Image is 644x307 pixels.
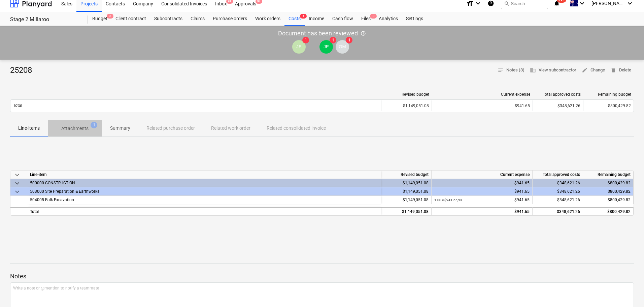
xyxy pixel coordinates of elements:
[533,179,583,187] div: $348,621.26
[610,275,644,307] iframe: Chat Widget
[434,208,530,216] div: $941.65
[357,12,375,26] div: Files
[13,188,21,196] span: keyboard_arrow_down
[608,197,631,202] span: $800,429.82
[10,272,634,280] p: Notes
[533,100,583,111] div: $348,621.26
[583,179,634,187] div: $800,429.82
[13,103,22,109] p: Total
[434,187,530,196] div: $941.65
[336,40,349,54] div: Geoff Morley
[30,197,74,202] span: 504005 Bulk Excavation
[381,100,432,111] div: $1,149,051.08
[582,67,588,73] span: edit
[88,12,111,26] div: Budget
[583,187,634,196] div: $800,429.82
[434,179,530,187] div: $941.65
[13,179,21,187] span: keyboard_arrow_down
[150,12,187,26] a: Subcontracts
[88,12,111,26] a: Budget6
[346,37,352,43] span: 1
[27,207,381,215] div: Total
[370,14,377,19] span: 8
[251,12,284,26] a: Work orders
[498,67,504,73] span: notes
[30,187,378,195] div: 503000 Site Preparation & Earthworks
[381,207,432,215] div: $1,149,051.08
[30,179,378,187] div: 500000 CONSTRUCTION
[608,65,634,75] button: Delete
[319,40,333,54] div: Jason Escobar
[583,207,634,215] div: $800,429.82
[300,14,307,19] span: 1
[107,14,113,19] span: 6
[432,171,533,179] div: Current expense
[557,197,580,202] span: $348,621.26
[610,66,631,74] span: Delete
[527,65,579,75] button: View subcontractor
[296,44,302,49] span: JE
[284,12,305,26] a: Costs1
[61,125,89,132] p: Attachments
[533,171,583,179] div: Total approved costs
[111,12,150,26] a: Client contract
[13,171,21,179] span: keyboard_arrow_down
[435,103,530,108] div: $941.65
[284,12,305,26] div: Costs
[91,122,97,128] span: 1
[110,125,130,132] p: Summary
[533,207,583,215] div: $348,621.26
[209,12,251,26] a: Purchase orders
[10,16,80,23] div: Stage 2 Millaroo
[18,125,40,132] p: Line-items
[361,31,366,36] span: This cost was marked as not to be sent to accounting
[495,65,527,75] button: Notes (3)
[536,92,581,97] div: Total approved costs
[278,29,358,37] p: Document has been reviewed
[339,44,346,49] span: GM
[381,187,432,196] div: $1,149,051.08
[434,198,462,202] small: 1.00 × $941.65 / ite
[608,103,631,108] span: $800,429.82
[434,196,530,204] div: $941.65
[375,12,402,26] a: Analytics
[357,12,375,26] a: Files8
[328,12,357,26] a: Cash flow
[530,67,536,73] span: business
[435,92,530,97] div: Current expense
[579,65,608,75] button: Change
[586,92,631,97] div: Remaining budget
[27,171,381,179] div: Line-item
[324,44,329,49] span: JE
[402,12,427,26] a: Settings
[187,12,209,26] a: Claims
[591,1,625,6] span: [PERSON_NAME]
[504,1,509,6] span: search
[292,40,306,54] div: Jason Escobar
[498,66,524,74] span: Notes (3)
[610,67,616,73] span: delete
[533,187,583,196] div: $348,621.26
[582,66,605,74] span: Change
[10,65,37,76] div: 25208
[381,171,432,179] div: Revised budget
[302,37,309,43] span: 1
[530,66,576,74] span: View subcontractor
[381,179,432,187] div: $1,149,051.08
[305,12,328,26] a: Income
[384,92,429,97] div: Revised budget
[381,196,432,204] div: $1,149,051.08
[583,171,634,179] div: Remaining budget
[330,37,336,43] span: 1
